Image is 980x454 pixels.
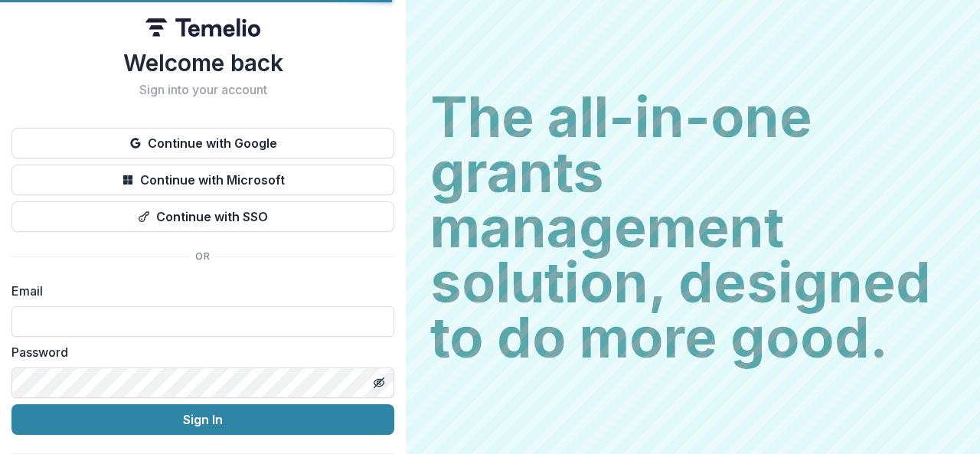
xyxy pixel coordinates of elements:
[11,49,394,77] h1: Welcome back
[11,404,394,435] button: Sign In
[11,282,385,300] label: Email
[11,128,394,158] button: Continue with Google
[367,371,391,395] button: Toggle password visibility
[145,18,260,37] img: Temelio
[11,83,394,97] h2: Sign into your account
[11,201,394,232] button: Continue with SSO
[11,165,394,195] button: Continue with Microsoft
[11,343,385,361] label: Password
